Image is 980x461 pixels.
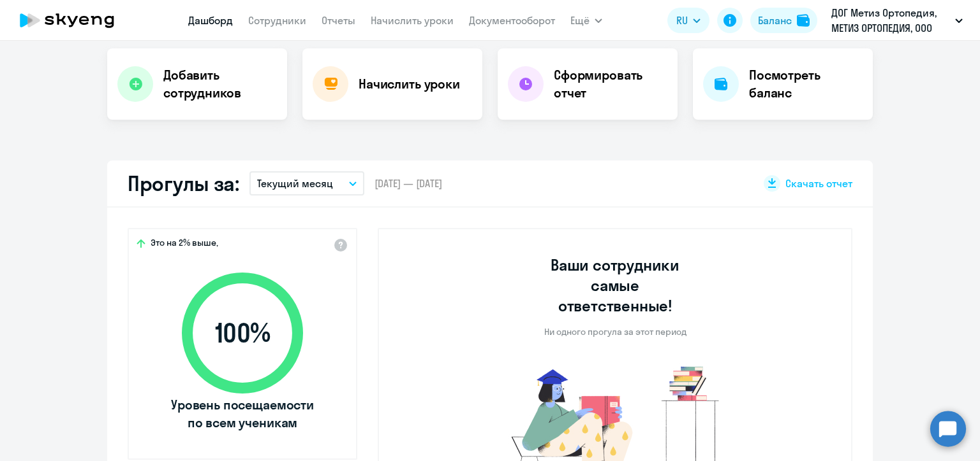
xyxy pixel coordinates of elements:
h3: Ваши сотрудники самые ответственные! [533,255,697,316]
a: Отчеты [322,14,355,27]
button: Текущий месяц [249,171,364,195]
h4: Посмотреть баланс [749,66,863,102]
h4: Сформировать отчет [554,66,667,102]
p: ДОГ Метиз Ортопедия, МЕТИЗ ОРТОПЕДИЯ, ООО [831,5,950,36]
a: Сотрудники [248,14,306,27]
button: RU [667,8,709,33]
h2: Прогулы за: [128,171,239,196]
div: Баланс [758,13,792,28]
span: Скачать отчет [785,176,852,190]
p: Ни одного прогула за этот период [544,326,687,337]
span: RU [676,13,688,28]
a: Документооборот [469,14,555,27]
h4: Добавить сотрудников [163,66,277,102]
button: Балансbalance [750,8,817,33]
button: Ещё [570,8,602,33]
a: Дашборд [188,14,233,27]
span: 100 % [169,318,316,348]
span: [DATE] — [DATE] [375,176,442,190]
img: balance [797,14,810,27]
a: Начислить уроки [371,14,454,27]
span: Уровень посещаемости по всем ученикам [169,396,316,432]
button: ДОГ Метиз Ортопедия, МЕТИЗ ОРТОПЕДИЯ, ООО [825,5,969,36]
p: Текущий месяц [257,176,333,191]
h4: Начислить уроки [359,75,460,93]
span: Это на 2% выше, [151,237,218,252]
span: Ещё [570,13,590,28]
